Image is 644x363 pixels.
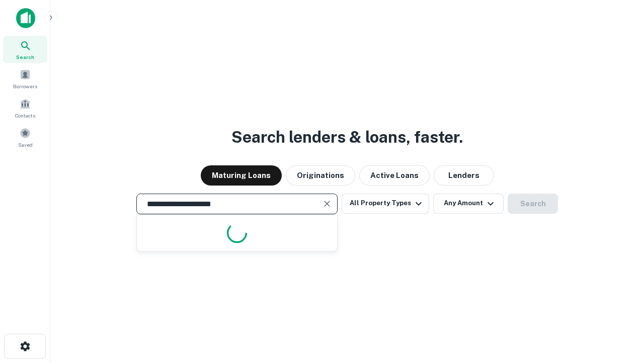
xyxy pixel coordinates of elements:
[16,8,35,28] img: capitalize-icon.png
[286,165,355,186] button: Originations
[16,53,34,61] span: Search
[3,65,47,92] a: Borrowers
[434,165,494,186] button: Lenders
[15,111,35,119] span: Contacts
[594,250,644,298] iframe: Chat Widget
[201,165,282,186] button: Maturing Loans
[3,36,47,63] a: Search
[342,194,429,214] button: All Property Types
[320,197,334,211] button: Clear
[3,94,47,122] a: Contacts
[18,141,33,149] span: Saved
[433,194,504,214] button: Any Amount
[3,124,47,151] a: Saved
[13,82,37,90] span: Borrowers
[231,125,463,149] h3: Search lenders & loans, faster.
[359,165,430,186] button: Active Loans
